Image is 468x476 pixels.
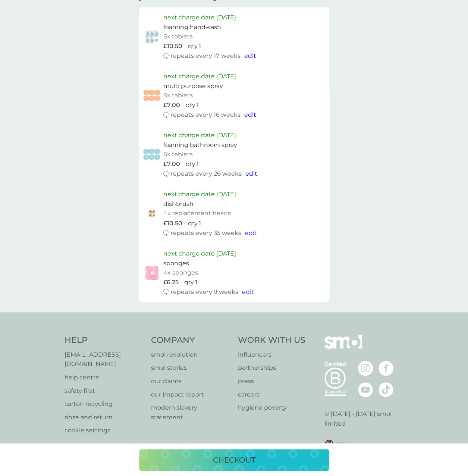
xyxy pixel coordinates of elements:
[242,287,254,297] button: edit
[245,170,257,177] span: edit
[163,150,193,159] p: 6x tablets
[163,13,236,22] p: next charge date [DATE]
[324,439,334,449] img: UK flag
[244,51,256,61] button: edit
[65,386,144,396] a: safety first
[245,229,257,236] span: edit
[238,376,305,386] a: press
[358,382,373,397] img: visit the smol Youtube page
[163,277,179,287] p: £6.25
[244,110,256,120] button: edit
[163,218,182,228] p: £10.50
[163,267,198,277] p: 4x sponges
[186,159,195,169] p: qty
[188,218,198,228] p: qty
[163,100,180,110] p: £7.00
[170,51,241,61] p: repeats every 17 weeks
[163,41,182,51] p: £10.50
[170,169,242,179] p: repeats every 26 weeks
[170,287,238,297] p: repeats every 9 weeks
[199,41,201,51] p: 1
[170,228,241,238] p: repeats every 35 weeks
[65,399,144,409] a: carton recycling
[197,159,199,169] p: 1
[151,350,230,360] a: smol revolution
[238,350,305,360] a: influencers
[245,169,257,179] button: edit
[151,363,230,373] a: smol stories
[163,22,221,32] p: foaming handwash
[186,100,195,110] p: qty
[324,409,404,428] p: © [DATE] - [DATE] smol limited
[238,403,305,413] a: hygiene poverty
[350,442,352,446] img: select a new location
[379,361,393,376] img: visit the smol Facebook page
[163,209,231,218] p: 4x replacement heads
[245,228,257,238] button: edit
[163,81,223,91] p: multi purpose spray
[358,361,373,376] img: visit the smol Instagram page
[238,335,305,346] h4: Work With Us
[244,52,256,59] span: edit
[65,413,144,422] a: rinse and return
[151,335,230,346] h4: Company
[213,454,255,466] p: checkout
[163,159,180,169] p: £7.00
[163,140,237,150] p: foaming bathroom spray
[139,449,329,471] button: checkout
[188,41,198,51] p: qty
[199,218,201,228] p: 1
[163,72,236,81] p: next charge date [DATE]
[163,91,193,100] p: 6x tablets
[242,288,254,295] span: edit
[163,32,193,41] p: 6x tablets
[238,390,305,400] a: careers
[244,111,256,118] span: edit
[65,335,144,346] h4: Help
[238,363,305,373] a: partnerships
[163,199,194,209] p: dishbrush
[170,110,241,120] p: repeats every 16 weeks
[184,277,194,287] p: qty
[65,426,144,435] a: cookie settings
[324,335,362,360] img: smol
[163,190,236,199] p: next charge date [DATE]
[163,248,236,258] p: next charge date [DATE]
[379,382,393,397] img: visit the smol Tiktok page
[195,277,197,287] p: 1
[151,376,230,386] a: our claims
[337,439,346,449] span: UK
[65,373,144,382] a: help centre
[163,131,236,140] p: next charge date [DATE]
[197,100,199,110] p: 1
[151,403,230,422] a: modern slavery statement
[65,350,144,369] a: [EMAIL_ADDRESS][DOMAIN_NAME]
[163,258,189,268] p: sponges
[151,390,230,400] a: our impact report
